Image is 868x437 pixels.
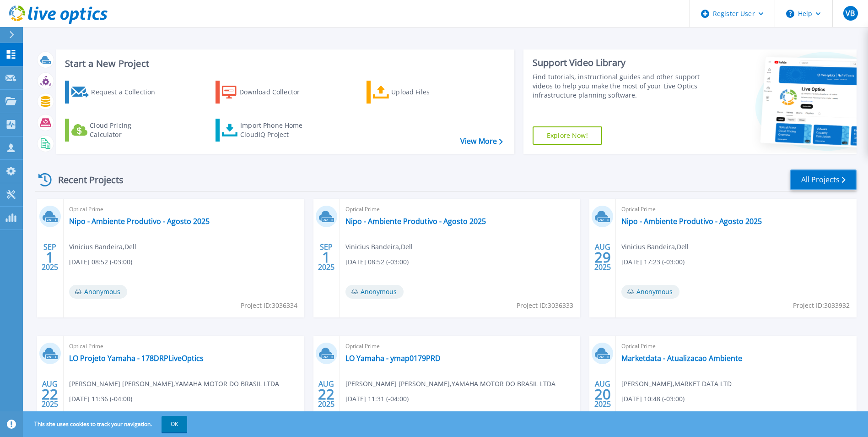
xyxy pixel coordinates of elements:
div: Import Phone Home CloudIQ Project [240,121,312,139]
span: Project ID: 3033932 [793,300,850,311]
span: [DATE] 17:23 (-03:00) [621,257,685,267]
a: Download Collector [216,81,318,104]
span: Optical Prime [621,341,851,351]
div: Request a Collection [91,83,164,101]
a: Upload Files [367,81,469,104]
div: AUG 2025 [318,377,335,411]
span: 22 [42,390,58,398]
a: LO Yamaha - ymap0179PRD [345,354,441,363]
span: [DATE] 11:31 (-04:00) [345,394,409,404]
div: Find tutorials, instructional guides and other support videos to help you make the most of your L... [533,72,702,100]
span: Optical Prime [69,204,299,214]
span: Optical Prime [621,204,851,214]
a: Nipo - Ambiente Produtivo - Agosto 2025 [621,217,762,226]
span: Project ID: 3036334 [241,300,297,311]
span: [DATE] 08:52 (-03:00) [345,257,409,267]
a: Nipo - Ambiente Produtivo - Agosto 2025 [345,217,486,226]
span: Anonymous [69,285,127,299]
span: Vinicius Bandeira , Dell [69,242,136,252]
a: View More [460,137,503,146]
div: SEP 2025 [41,240,59,274]
div: Support Video Library [533,57,702,69]
a: Explore Now! [533,126,602,145]
span: 29 [594,253,611,261]
span: Vinicius Bandeira , Dell [621,242,689,252]
span: This site uses cookies to track your navigation. [25,416,187,432]
a: LO Projeto Yamaha - 178DRPLiveOptics [69,354,204,363]
div: AUG 2025 [594,240,611,274]
span: Vinicius Bandeira , Dell [345,242,413,252]
h3: Start a New Project [65,59,502,69]
span: 1 [46,253,54,261]
span: [PERSON_NAME] [PERSON_NAME] , YAMAHA MOTOR DO BRASIL LTDA [345,379,555,389]
span: [PERSON_NAME] [PERSON_NAME] , YAMAHA MOTOR DO BRASIL LTDA [69,379,279,389]
div: Download Collector [239,83,313,101]
div: Upload Files [391,83,464,101]
div: Cloud Pricing Calculator [90,121,163,139]
span: 1 [322,253,330,261]
span: Optical Prime [345,204,575,214]
a: Request a Collection [65,81,167,104]
div: Recent Projects [35,169,136,191]
a: Marketdata - Atualizacao Ambiente [621,354,742,363]
a: Cloud Pricing Calculator [65,119,167,142]
span: [PERSON_NAME] , MARKET DATA LTD [621,379,732,389]
span: VB [846,10,855,17]
div: SEP 2025 [318,240,335,274]
span: Optical Prime [345,341,575,351]
span: Project ID: 3036333 [517,300,573,311]
span: [DATE] 08:52 (-03:00) [69,257,132,267]
span: Optical Prime [69,341,299,351]
div: AUG 2025 [594,377,611,411]
div: AUG 2025 [41,377,59,411]
a: All Projects [790,169,857,190]
button: OK [162,416,187,432]
span: 20 [594,390,611,398]
span: Anonymous [621,285,679,299]
span: Anonymous [345,285,404,299]
span: [DATE] 10:48 (-03:00) [621,394,685,404]
span: [DATE] 11:36 (-04:00) [69,394,132,404]
a: Nipo - Ambiente Produtivo - Agosto 2025 [69,217,210,226]
span: 22 [318,390,334,398]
